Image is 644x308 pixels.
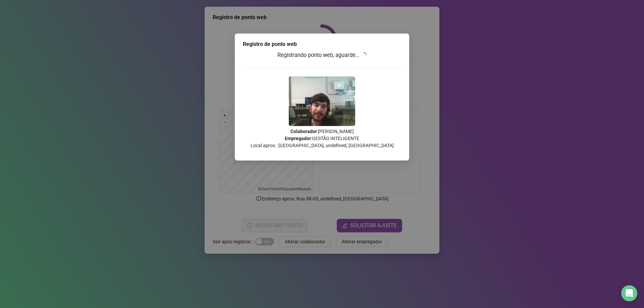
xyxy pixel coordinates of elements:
div: Open Intercom Messenger [621,285,637,301]
img: 2Q== [289,76,355,126]
div: Registro de ponto web [243,40,401,48]
h3: Registrando ponto web, aguarde... [243,51,401,60]
span: loading [361,52,367,58]
p: : [PERSON_NAME] : GESTÃO INTELIGENTE Local aprox.: [GEOGRAPHIC_DATA], undefined, [GEOGRAPHIC_DATA] [243,128,401,149]
strong: Empregador [285,136,311,141]
strong: Colaborador [290,129,317,134]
